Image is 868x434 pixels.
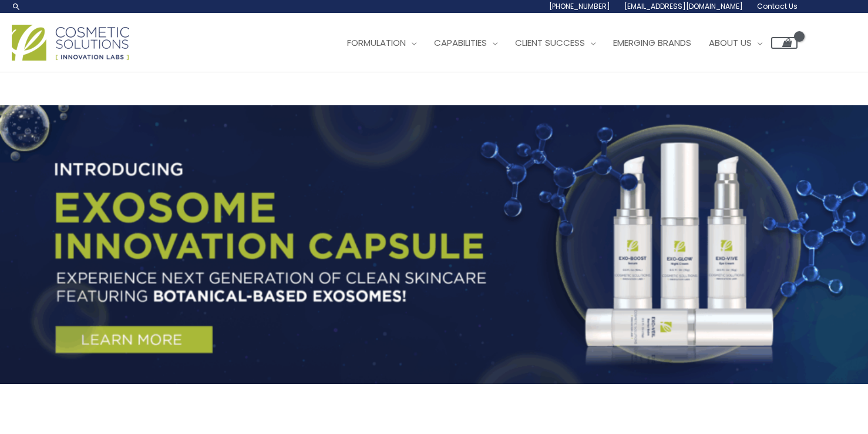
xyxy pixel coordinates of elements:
span: Contact Us [757,1,798,11]
a: Formulation [338,25,425,61]
img: Cosmetic Solutions Logo [12,25,129,61]
span: [EMAIL_ADDRESS][DOMAIN_NAME] [624,1,743,11]
span: [PHONE_NUMBER] [549,1,610,11]
span: Formulation [347,36,406,49]
a: Capabilities [425,25,506,61]
span: About Us [709,36,752,49]
span: Client Success [515,36,585,49]
a: View Shopping Cart, empty [771,37,798,49]
span: Capabilities [434,36,487,49]
span: Emerging Brands [613,36,691,49]
a: Search icon link [12,2,21,11]
a: Client Success [506,25,604,61]
nav: Site Navigation [329,25,798,61]
a: About Us [700,25,771,61]
a: Emerging Brands [604,25,700,61]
